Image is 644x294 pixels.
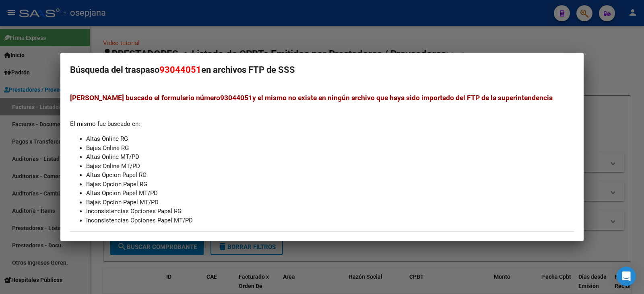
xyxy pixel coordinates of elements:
[70,94,553,102] span: [PERSON_NAME] buscado el formulario número y el mismo no existe en ningún archivo que haya sido i...
[86,152,574,162] li: Altas Online MT/PD
[86,134,574,144] li: Altas Online RG
[86,189,574,198] li: Altas Opcion Papel MT/PD
[86,171,574,180] li: Altas Opcion Papel RG
[86,162,574,171] li: Bajas Online MT/PD
[617,267,636,286] div: Open Intercom Messenger
[220,94,252,102] strong: 93044051
[86,144,574,153] li: Bajas Online RG
[70,93,574,225] div: El mismo fue buscado en:
[86,207,574,216] li: Inconsistencias Opciones Papel RG
[70,62,574,78] h2: Búsqueda del traspaso en archivos FTP de SSS
[86,180,574,189] li: Bajas Opcion Papel RG
[86,216,574,225] li: Inconsistencias Opciones Papel MT/PD
[86,198,574,207] li: Bajas Opcion Papel MT/PD
[159,65,201,75] span: 93044051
